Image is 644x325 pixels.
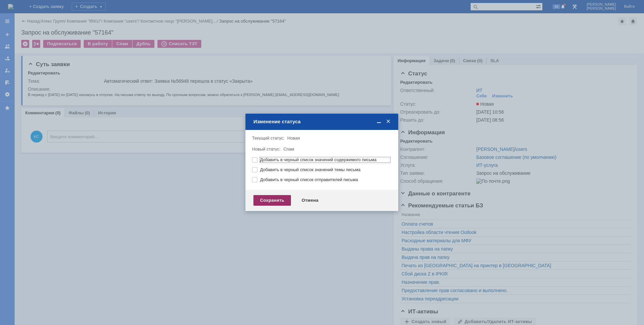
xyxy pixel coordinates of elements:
[283,147,294,152] span: Спам
[260,177,390,182] label: Добавить в черный список отправителей письма
[253,119,392,125] div: Изменение статуса
[252,136,284,141] label: Текущий статус:
[287,136,300,141] span: Новая
[260,157,390,162] label: Добавить в черный список значений содержимого письма
[385,119,392,125] span: Закрыть
[260,167,390,172] label: Добавить в черный список значений темы письма
[376,119,382,125] span: Свернуть (Ctrl + M)
[252,147,281,152] label: Новый статус:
